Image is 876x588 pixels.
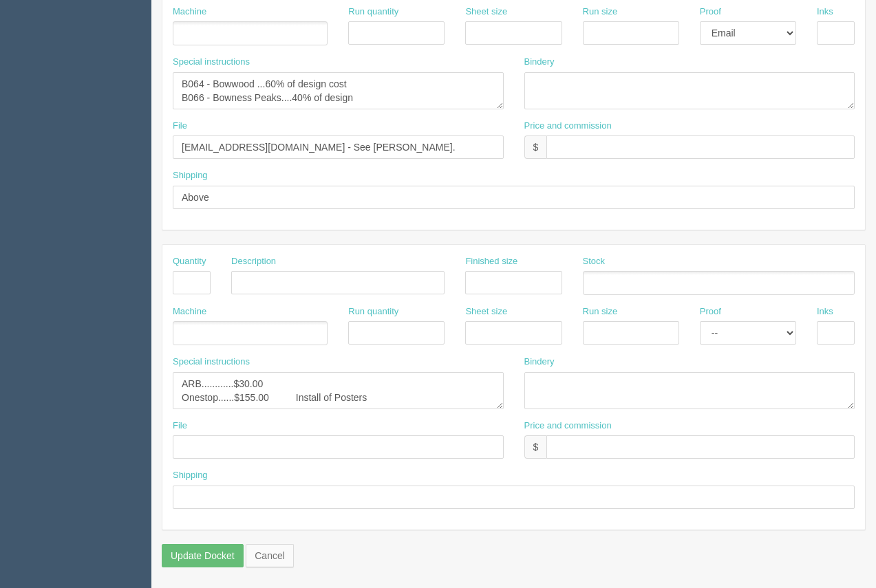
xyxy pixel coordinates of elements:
[173,372,504,409] textarea: ARB............$30.00 Onestop......$155.00 Install of Posters
[817,305,833,318] label: Inks
[524,56,555,69] label: Bindery
[524,356,555,369] label: Bindery
[583,6,618,19] label: Run size
[255,550,285,561] span: translation missing: en.helpers.links.cancel
[231,255,276,268] label: Description
[246,544,294,567] a: Cancel
[348,305,398,318] label: Run quantity
[465,305,507,318] label: Sheet size
[583,305,618,318] label: Run size
[173,169,208,182] label: Shipping
[465,6,507,19] label: Sheet size
[348,6,398,19] label: Run quantity
[173,72,504,109] textarea: B064 - Bowwood ...60% of design cost B066 - Bowness Peaks....40% of design
[173,120,187,133] label: File
[583,255,606,268] label: Stock
[700,6,721,19] label: Proof
[524,135,547,159] div: $
[817,6,833,19] label: Inks
[173,356,250,369] label: Special instructions
[465,255,517,268] label: Finished size
[524,435,547,459] div: $
[173,6,206,19] label: Machine
[173,420,187,433] label: File
[700,305,721,318] label: Proof
[173,469,208,482] label: Shipping
[524,420,612,433] label: Price and commission
[524,120,612,133] label: Price and commission
[173,305,206,318] label: Machine
[173,255,206,268] label: Quantity
[173,56,250,69] label: Special instructions
[162,544,244,567] input: Update Docket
